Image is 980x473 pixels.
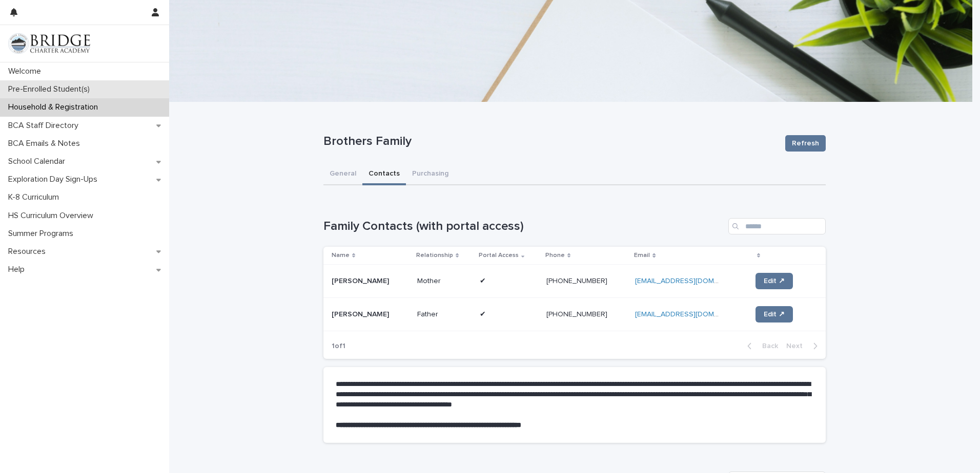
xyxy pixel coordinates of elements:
[785,135,826,152] button: Refresh
[635,277,751,285] a: [EMAIL_ADDRESS][DOMAIN_NAME]
[792,138,819,148] span: Refresh
[4,229,81,239] p: Summer Programs
[417,277,472,286] p: Mother
[416,250,453,261] p: Relationship
[545,250,565,261] p: Phone
[4,102,106,112] p: Household & Registration
[764,311,785,318] span: Edit ↗
[635,311,751,318] a: [EMAIL_ADDRESS][DOMAIN_NAME]
[756,306,793,322] a: Edit ↗
[728,218,826,234] input: Search
[332,310,409,319] p: [PERSON_NAME]
[4,139,88,148] p: BCA Emails & Notes
[4,67,49,76] p: Welcome
[323,164,362,185] button: General
[417,310,472,319] p: Father
[634,250,650,261] p: Email
[323,219,724,234] h1: Family Contacts (with portal access)
[332,250,350,261] p: Name
[786,342,809,350] span: Next
[4,157,73,166] p: School Calendar
[4,84,98,94] p: Pre-Enrolled Student(s)
[323,334,354,359] p: 1 of 1
[764,277,785,285] span: Edit ↗
[4,211,101,221] p: HS Curriculum Overview
[479,250,519,261] p: Portal Access
[782,341,826,351] button: Next
[332,277,409,286] p: [PERSON_NAME]
[546,311,607,318] a: [PHONE_NUMBER]
[323,134,777,149] p: Brothers Family
[4,265,33,274] p: Help
[8,33,90,54] img: V1C1m3IdTEidaUdm9Hs0
[4,247,54,256] p: Resources
[756,342,778,350] span: Back
[480,308,488,319] p: ✔
[739,341,782,351] button: Back
[480,275,488,286] p: ✔
[406,164,455,185] button: Purchasing
[323,265,826,298] tr: [PERSON_NAME]Mother✔✔ [PHONE_NUMBER] [EMAIL_ADDRESS][DOMAIN_NAME] Edit ↗
[323,298,826,331] tr: [PERSON_NAME]Father✔✔ [PHONE_NUMBER] [EMAIL_ADDRESS][DOMAIN_NAME] Edit ↗
[4,121,87,131] p: BCA Staff Directory
[4,175,106,184] p: Exploration Day Sign-Ups
[756,273,793,289] a: Edit ↗
[4,192,67,202] p: K-8 Curriculum
[362,164,406,185] button: Contacts
[546,277,607,285] a: [PHONE_NUMBER]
